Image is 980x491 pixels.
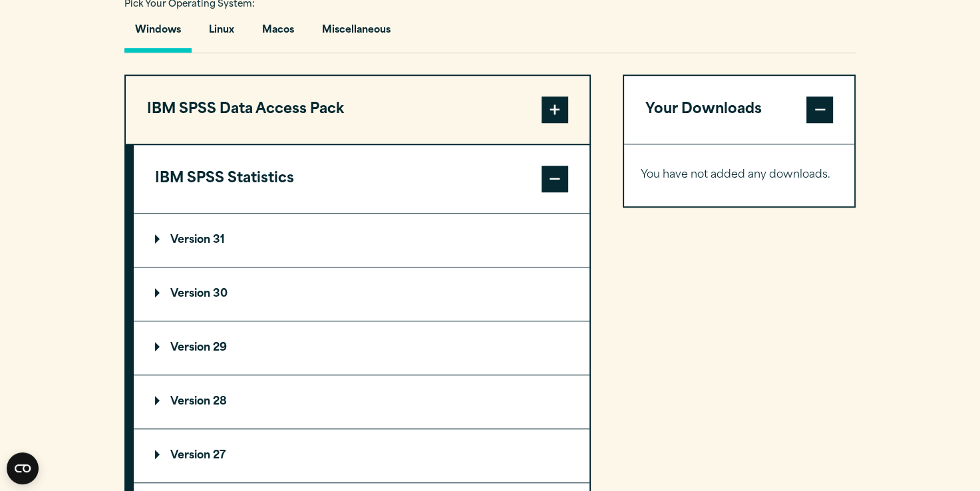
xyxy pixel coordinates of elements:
summary: Version 30 [134,267,589,321]
p: Version 29 [155,343,227,353]
button: IBM SPSS Statistics [134,145,589,213]
button: Windows [124,15,192,53]
p: Version 31 [155,235,225,245]
p: Version 28 [155,397,227,407]
button: Macos [251,15,305,53]
summary: Version 31 [134,214,589,267]
button: Your Downloads [624,76,855,144]
button: Miscellaneous [311,15,401,53]
p: You have not added any downloads. [641,166,838,185]
summary: Version 28 [134,375,589,428]
summary: Version 27 [134,429,589,482]
button: IBM SPSS Data Access Pack [126,76,589,144]
summary: Version 29 [134,321,589,375]
p: Version 27 [155,450,226,461]
button: Linux [198,15,245,53]
button: Open CMP widget [7,452,39,484]
p: Version 30 [155,289,228,299]
div: Your Downloads [624,144,855,206]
